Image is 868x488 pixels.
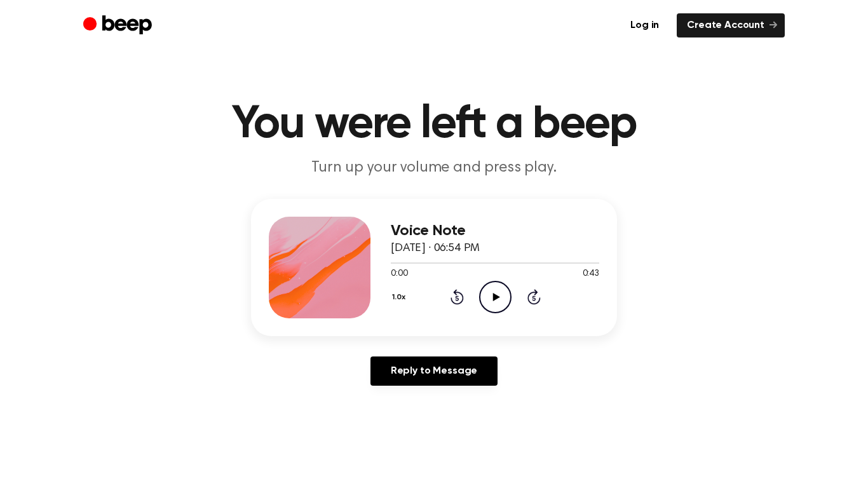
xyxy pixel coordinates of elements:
button: 1.0x [391,287,410,308]
a: Log in [620,13,669,37]
span: 0:00 [391,268,407,281]
h3: Voice Note [391,222,599,240]
a: Beep [83,13,155,38]
span: [DATE] · 06:54 PM [391,243,480,254]
p: Turn up your volume and press play. [190,158,678,179]
a: Reply to Message [370,356,498,386]
h1: You were left a beep [109,102,759,147]
span: 0:43 [583,268,599,281]
a: Create Account [677,13,785,37]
